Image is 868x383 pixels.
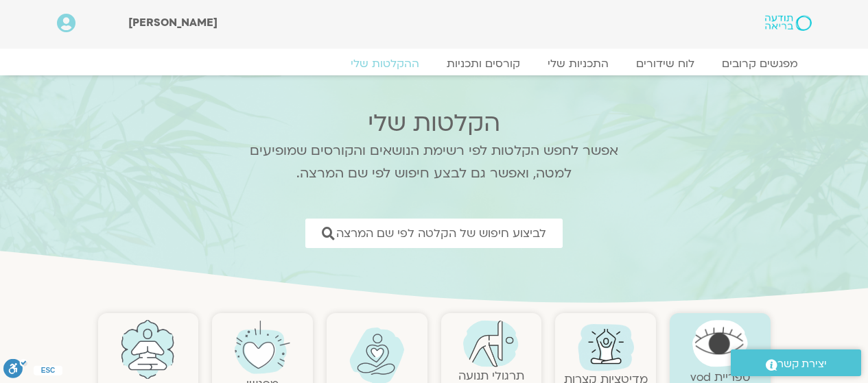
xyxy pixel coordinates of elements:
[777,355,827,373] span: יצירת קשר
[622,57,708,71] a: לוח שידורים
[336,227,546,240] span: לביצוע חיפוש של הקלטה לפי שם המרצה
[534,57,622,71] a: התכניות שלי
[433,57,534,71] a: קורסים ותכניות
[731,349,861,376] a: יצירת קשר
[128,15,218,30] span: [PERSON_NAME]
[57,57,812,71] nav: Menu
[337,57,433,71] a: ההקלטות שלי
[232,110,637,137] h2: הקלטות שלי
[708,57,812,71] a: מפגשים קרובים
[232,140,637,185] p: אפשר לחפש הקלטות לפי רשימת הנושאים והקורסים שמופיעים למטה, ואפשר גם לבצע חיפוש לפי שם המרצה.
[305,219,563,248] a: לביצוע חיפוש של הקלטה לפי שם המרצה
